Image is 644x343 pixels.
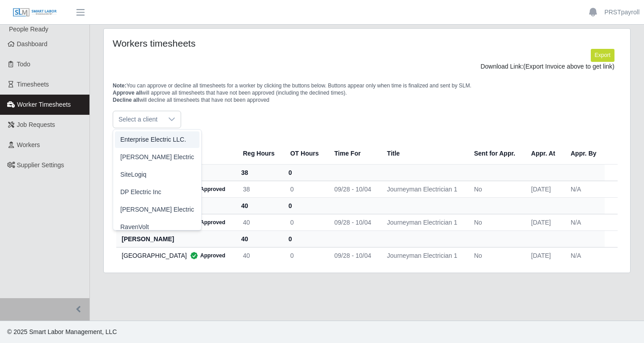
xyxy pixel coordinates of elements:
li: Dodd Electric [115,149,199,165]
p: You can approve or decline all timesheets for a worker by clicking the buttons below. Buttons app... [113,82,621,104]
th: Reg Hours [236,143,283,165]
span: People Ready [9,26,48,33]
span: Select a client [113,111,163,128]
li: DP Electric Inc [115,184,199,200]
span: Worker Timesheets [17,101,71,108]
span: Job Requests [17,121,55,128]
td: N/A [563,214,605,230]
td: N/A [563,181,605,197]
h4: Workers timesheets [113,38,317,49]
th: Appr. By [563,143,605,165]
a: PRSTpayroll [604,8,640,17]
li: SiteLogiq [115,166,199,183]
span: Todo [17,61,30,68]
td: Journeyman Electrician 1 [380,214,467,230]
span: Approved [187,251,225,260]
div: Download Link: [119,62,614,71]
span: Supplier Settings [17,161,64,169]
td: 40 [236,247,283,264]
span: Enterprise Electric LLC. [120,135,186,144]
span: Dashboard [17,40,48,48]
td: No [467,247,524,264]
td: No [467,214,524,230]
img: SLM Logo [13,8,57,17]
span: Approved [187,185,225,194]
td: 09/28 - 10/04 [327,247,380,264]
span: © 2025 Smart Labor Management, LLC [7,328,117,335]
td: 38 [236,181,283,197]
th: Title [380,143,467,165]
td: [DATE] [524,181,563,197]
td: [DATE] [524,247,563,264]
button: Export [591,49,614,61]
td: 0 [283,181,327,197]
span: Approve all [113,90,142,96]
th: OT Hours [283,143,327,165]
span: Workers [17,141,40,148]
th: Time For [327,143,380,165]
th: 0 [283,164,327,181]
span: Decline all [113,97,139,103]
th: [PERSON_NAME] [116,230,236,247]
td: 09/28 - 10/04 [327,214,380,230]
span: Approved [187,218,225,227]
th: 0 [283,230,327,247]
span: SiteLogiq [120,170,146,179]
td: Journeyman Electrician 1 [380,181,467,197]
th: Sent for Appr. [467,143,524,165]
span: Note: [113,82,127,89]
span: [PERSON_NAME] Electric [120,152,194,162]
td: No [467,181,524,197]
td: N/A [563,247,605,264]
td: Journeyman Electrician 1 [380,247,467,264]
th: 40 [236,197,283,214]
th: 0 [283,197,327,214]
span: [PERSON_NAME] Electric [120,205,194,214]
th: Appr. At [524,143,563,165]
li: Stansell Electric [115,201,199,218]
th: 40 [236,230,283,247]
td: [DATE] [524,214,563,230]
li: Enterprise Electric LLC. [115,131,199,148]
td: 40 [236,214,283,230]
td: 0 [283,214,327,230]
span: DP Electric Inc [120,187,161,197]
th: 38 [236,164,283,181]
span: RavenVolt [120,222,149,232]
td: 09/28 - 10/04 [327,181,380,197]
span: (Export Invoice above to get link) [523,63,614,70]
div: [GEOGRAPHIC_DATA] [122,251,229,260]
li: RavenVolt [115,219,199,235]
span: Timesheets [17,81,49,88]
td: 0 [283,247,327,264]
